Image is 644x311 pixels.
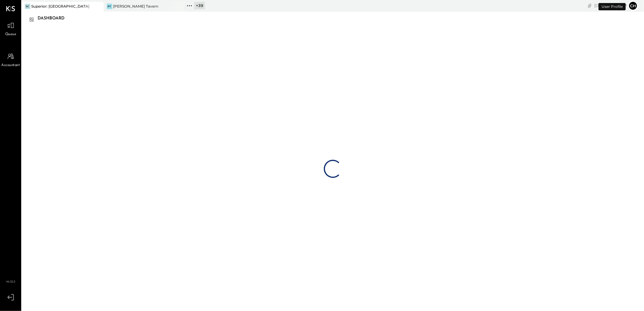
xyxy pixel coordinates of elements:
div: User Profile [599,3,626,10]
div: PT [107,4,112,9]
span: Queue [5,32,16,37]
div: [DATE] [594,3,627,8]
span: Accountant [2,63,20,68]
div: [PERSON_NAME] Tavern [113,4,158,9]
a: Queue [0,20,21,37]
button: Ch [628,1,638,11]
a: Accountant [0,51,21,68]
div: Superior: [GEOGRAPHIC_DATA] [31,4,89,9]
div: + 39 [194,2,205,9]
div: Dashboard [38,14,71,23]
div: copy link [587,2,593,9]
div: SC [25,4,30,9]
